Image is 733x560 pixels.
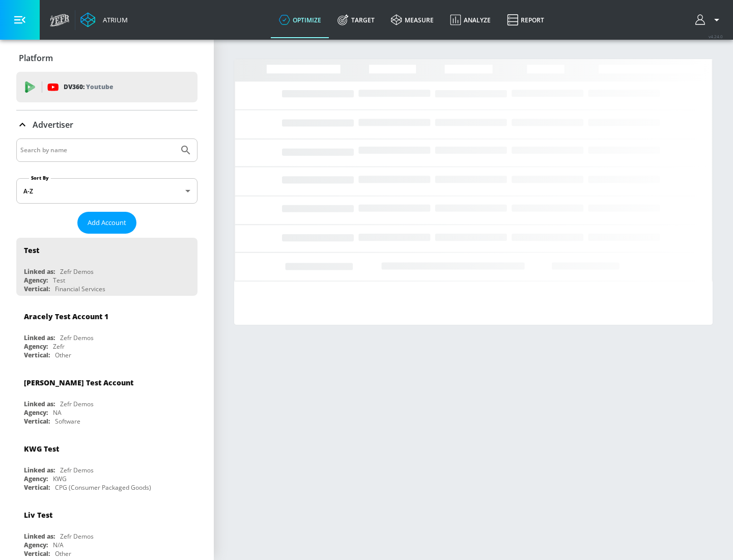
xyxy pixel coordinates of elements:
[64,81,113,93] p: DV360:
[86,81,113,92] p: Youtube
[24,408,48,417] div: Agency:
[20,144,175,157] input: Search by name
[53,474,67,483] div: KWG
[24,549,50,558] div: Vertical:
[16,304,198,362] div: Aracely Test Account 1Linked as:Zefr DemosAgency:ZefrVertical:Other
[24,510,52,520] div: Liv Test
[60,532,94,541] div: Zefr Demos
[16,370,198,428] div: [PERSON_NAME] Test AccountLinked as:Zefr DemosAgency:NAVertical:Software
[88,217,126,229] span: Add Account
[55,285,105,293] div: Financial Services
[24,276,48,285] div: Agency:
[271,2,329,38] a: optimize
[24,474,48,483] div: Agency:
[383,2,442,38] a: measure
[24,351,50,359] div: Vertical:
[499,2,552,38] a: Report
[53,342,65,351] div: Zefr
[53,541,64,549] div: N/A
[24,400,55,408] div: Linked as:
[24,378,133,387] div: [PERSON_NAME] Test Account
[55,351,71,359] div: Other
[24,312,108,321] div: Aracely Test Account 1
[77,212,136,234] button: Add Account
[80,12,128,27] a: Atrium
[329,2,383,38] a: Target
[442,2,499,38] a: Analyze
[24,245,39,255] div: Test
[24,285,50,293] div: Vertical:
[16,178,198,204] div: A-Z
[19,52,53,64] p: Platform
[24,444,59,454] div: KWG Test
[16,44,198,72] div: Platform
[60,267,94,276] div: Zefr Demos
[16,238,198,296] div: TestLinked as:Zefr DemosAgency:TestVertical:Financial Services
[16,110,198,139] div: Advertiser
[16,72,198,102] div: DV360: Youtube
[53,408,62,417] div: NA
[24,267,55,276] div: Linked as:
[60,466,94,474] div: Zefr Demos
[16,436,198,494] div: KWG TestLinked as:Zefr DemosAgency:KWGVertical:CPG (Consumer Packaged Goods)
[55,549,71,558] div: Other
[33,119,73,130] p: Advertiser
[24,483,50,492] div: Vertical:
[24,466,55,474] div: Linked as:
[24,417,50,426] div: Vertical:
[53,276,65,285] div: Test
[24,532,55,541] div: Linked as:
[29,175,51,181] label: Sort By
[55,483,151,492] div: CPG (Consumer Packaged Goods)
[24,333,55,342] div: Linked as:
[55,417,80,426] div: Software
[99,15,128,24] div: Atrium
[60,333,94,342] div: Zefr Demos
[60,400,94,408] div: Zefr Demos
[709,34,723,39] span: v 4.24.0
[24,342,48,351] div: Agency:
[24,541,48,549] div: Agency:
